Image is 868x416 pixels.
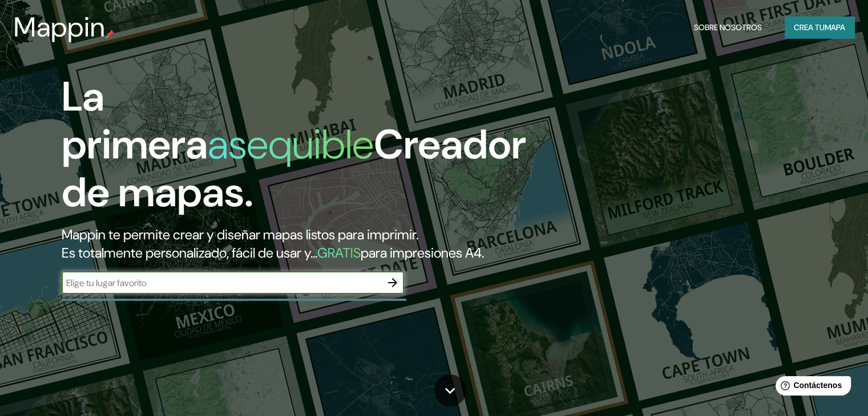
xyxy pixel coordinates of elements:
font: La primera [62,70,208,171]
font: Crea tu [794,22,825,32]
font: Mappin [14,9,106,45]
font: Creador de mapas. [62,118,526,219]
button: Sobre nosotros [689,17,766,38]
font: Es totalmente personalizado, fácil de usar y... [62,244,317,262]
font: Sobre nosotros [694,22,762,32]
font: Mappin te permite crear y diseñar mapas listos para imprimir. [62,226,418,243]
button: Crea tumapa [785,17,854,38]
font: GRATIS [317,244,361,262]
font: para impresiones A4. [361,244,484,262]
font: mapa [825,22,845,32]
img: pin de mapeo [106,30,115,39]
input: Elige tu lugar favorito [62,276,381,289]
font: asequible [208,118,374,171]
iframe: Lanzador de widgets de ayuda [766,372,855,403]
